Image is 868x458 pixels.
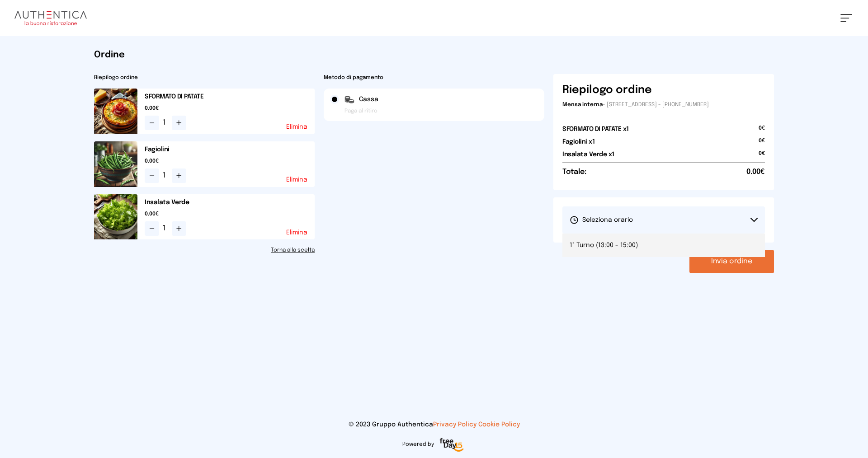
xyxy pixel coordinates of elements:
[433,421,476,428] a: Privacy Policy
[689,250,774,273] button: Invia ordine
[438,436,466,454] img: logo-freeday.3e08031.png
[14,420,854,429] p: © 2023 Gruppo Authentica
[562,206,765,234] button: Seleziona orario
[402,441,434,448] span: Powered by
[570,215,633,224] span: Seleziona orario
[570,241,638,250] span: 1° Turno (13:00 - 15:00)
[478,421,520,428] a: Cookie Policy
